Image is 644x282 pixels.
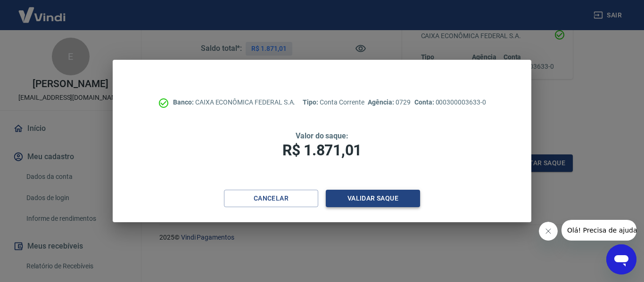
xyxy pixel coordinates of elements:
[303,98,320,106] span: Tipo:
[296,131,348,140] span: Valor do saque:
[303,97,364,107] p: Conta Corrente
[414,98,436,106] span: Conta:
[326,190,420,207] button: Validar saque
[368,98,396,106] span: Agência:
[368,97,410,107] p: 0729
[561,220,636,241] iframe: Mensagem da empresa
[173,98,195,106] span: Banco:
[6,7,79,14] span: Olá! Precisa de ajuda?
[224,190,318,207] button: Cancelar
[173,97,295,107] p: CAIXA ECONÔMICA FEDERAL S.A.
[606,244,636,274] iframe: Botão para abrir a janela de mensagens
[414,97,486,107] p: 000300003633-0
[539,222,558,241] iframe: Fechar mensagem
[282,141,362,159] span: R$ 1.871,01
